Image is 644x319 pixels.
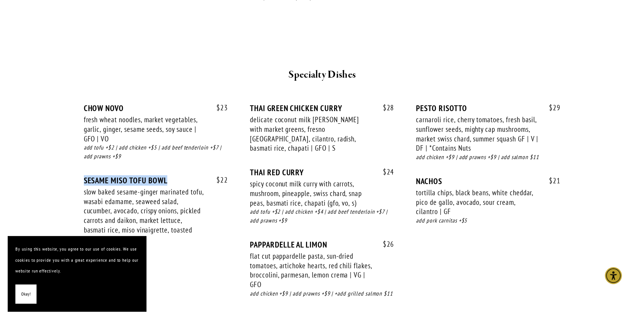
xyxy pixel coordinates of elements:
[21,289,31,300] span: Okay!
[383,103,386,112] span: $
[209,176,228,184] span: 22
[375,240,394,249] span: 26
[84,143,228,161] div: add tofu +$2 | add chicken +$5 | add beef tenderloin +$7 | add prawns +$9
[250,115,372,153] div: delicate coconut milk [PERSON_NAME] with market greens, fresno [GEOGRAPHIC_DATA], cilantro, radis...
[84,176,228,185] div: SESAME MISO TOFU BOWL
[605,267,622,284] div: Accessibility Menu
[288,68,356,81] strong: Specialty Dishes
[250,289,394,298] div: add chicken +$9 | add prawns +$9 | +add grilled salmon $11
[541,103,561,112] span: 29
[250,251,372,289] div: flat cut pappardelle pasta, sun-dried tomatoes, artichoke hearts, red chili flakes, broccolini, p...
[416,103,560,113] div: PESTO RISOTTO
[209,103,228,112] span: 23
[84,103,228,113] div: CHOW NOVO
[383,239,386,249] span: $
[416,216,560,225] div: add pork carnitas +$5
[250,103,394,113] div: THAI GREEN CHICKEN CURRY
[15,284,37,304] button: Okay!
[549,176,553,185] span: $
[383,167,386,176] span: $
[250,168,394,177] div: THAI RED CURRY
[416,153,560,162] div: add chicken +$9 | add prawns +$9 | add salmon $11
[8,236,146,311] section: Cookie banner
[250,240,394,249] div: PAPPARDELLE AL LIMON
[416,115,538,153] div: carnaroli rice, cherry tomatoes, fresh basil, sunflower seeds, mighty cap mushrooms, market swiss...
[84,187,206,244] div: slow baked sesame-ginger marinated tofu, wasabi edamame, seaweed salad, cucumber, avocado, crispy...
[541,176,561,185] span: 21
[416,188,538,216] div: tortilla chips, black beans, white cheddar, pico de gallo, avocado, sour cream, cilantro | GF
[250,208,394,225] div: add tofu +$2 | add chicken +$4 | add beef tenderloin +$7 | add prawns +$9
[375,103,394,112] span: 28
[375,168,394,176] span: 24
[549,103,553,112] span: $
[416,176,560,186] div: NACHOS
[84,115,206,143] div: fresh wheat noodles, market vegetables, garlic, ginger, sesame seeds, soy sauce | GFO | VO
[216,103,220,112] span: $
[216,175,220,184] span: $
[250,179,372,208] div: spicy coconut milk curry with carrots, mushroom, pineapple, swiss chard, snap peas, basmati rice,...
[15,244,138,277] p: By using this website, you agree to our use of cookies. We use cookies to provide you with a grea...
